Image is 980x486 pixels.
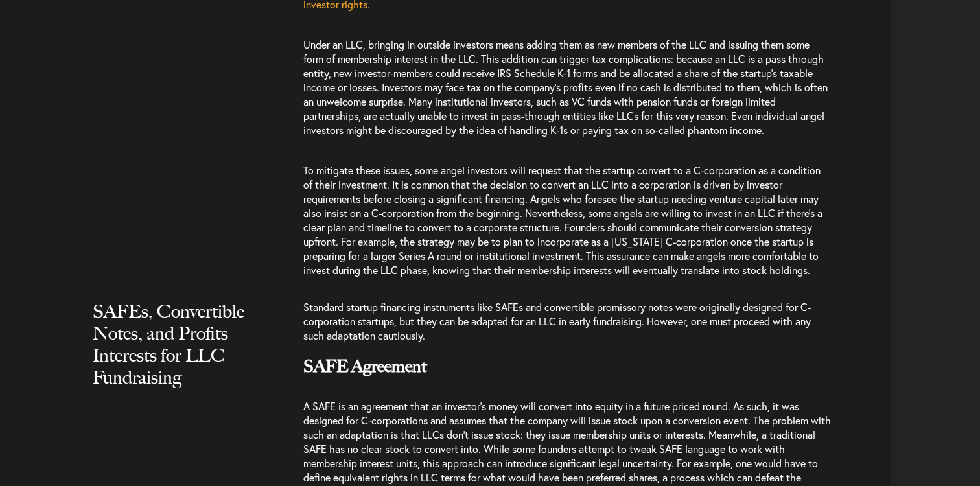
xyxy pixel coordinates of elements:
b: SAFE Agreement [303,356,426,376]
span: Standard startup financing instruments like SAFEs and convertible promissory notes were originall... [303,300,811,342]
span: To mitigate these issues, some angel investors will request that the startup convert to a C-corpo... [303,163,822,277]
span: Under an LLC, bringing in outside investors means adding them as new members of the LLC and issui... [303,38,828,137]
h2: SAFEs, Convertible Notes, and Profits Interests for LLC Fundraising [93,300,274,414]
